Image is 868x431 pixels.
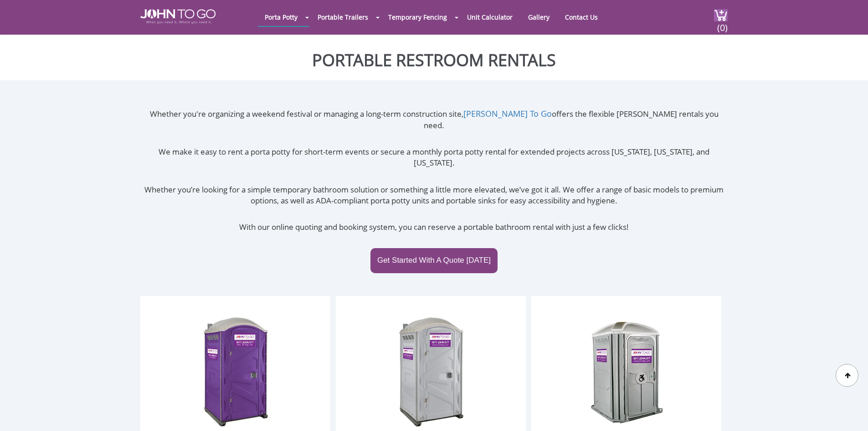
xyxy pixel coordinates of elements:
[714,9,728,21] img: cart a
[140,146,728,169] p: We make it easy to rent a porta potty for short-term events or secure a monthly porta potty renta...
[521,8,556,26] a: Gallery
[460,8,519,26] a: Unit Calculator
[140,184,728,207] p: Whether you’re looking for a simple temporary bathroom solution or something a little more elevat...
[590,314,663,428] img: ADA Handicapped Accessible Unit
[832,395,868,431] button: Live Chat
[140,9,216,24] img: JOHN to go
[140,222,728,233] p: With our online quoting and booking system, you can reserve a portable bathroom rental with just ...
[370,248,498,273] a: Get Started With A Quote [DATE]
[381,8,454,26] a: Temporary Fencing
[140,108,728,131] p: Whether you're organizing a weekend festival or managing a long-term construction site, offers th...
[717,14,728,34] span: (0)
[558,8,605,26] a: Contact Us
[258,8,304,26] a: Porta Potty
[311,8,375,26] a: Portable Trailers
[463,108,552,119] a: [PERSON_NAME] To Go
